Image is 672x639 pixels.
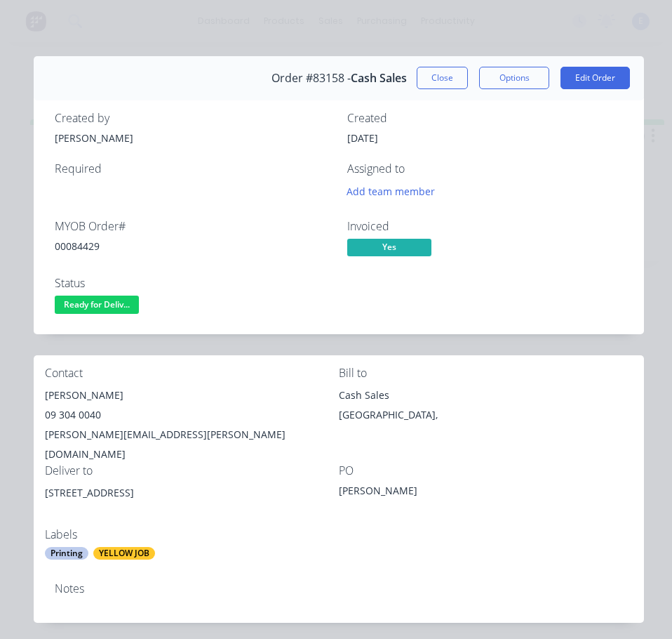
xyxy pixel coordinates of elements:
span: Ready for Deliv... [55,296,139,313]
div: [STREET_ADDRESS] [45,483,339,528]
div: [PERSON_NAME] [55,131,330,145]
span: Cash Sales [351,72,407,85]
div: Printing [45,547,88,560]
div: Bill to [339,367,633,380]
div: Cash Sales [339,386,633,405]
span: Yes [347,239,431,256]
div: Assigned to [347,162,623,176]
div: [GEOGRAPHIC_DATA], [339,405,633,425]
div: [PERSON_NAME] [45,386,339,405]
div: Created [347,112,623,125]
button: Options [479,67,549,89]
div: Created by [55,112,330,125]
div: Required [55,162,330,176]
div: Status [55,277,330,290]
div: [STREET_ADDRESS] [45,483,339,503]
div: 09 304 0040 [45,405,339,425]
div: 00084429 [55,239,330,253]
button: Add team member [347,182,443,201]
div: Labels [45,528,339,541]
div: Notes [55,582,623,595]
span: Order #83158 - [271,72,351,85]
button: Edit Order [560,67,630,89]
button: Close [417,67,468,89]
div: Invoiced [347,220,623,233]
div: Contact [45,367,339,380]
div: Cash Sales[GEOGRAPHIC_DATA], [339,386,633,430]
div: [PERSON_NAME][EMAIL_ADDRESS][PERSON_NAME][DOMAIN_NAME] [45,425,339,464]
div: PO [339,464,633,477]
div: MYOB Order # [55,220,330,233]
div: Deliver to [45,464,339,477]
span: [DATE] [347,131,378,145]
div: [PERSON_NAME] [339,483,514,503]
div: YELLOW JOB [93,547,155,560]
button: Add team member [340,182,443,201]
button: Ready for Deliv... [55,296,139,317]
div: [PERSON_NAME]09 304 0040[PERSON_NAME][EMAIL_ADDRESS][PERSON_NAME][DOMAIN_NAME] [45,386,339,464]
